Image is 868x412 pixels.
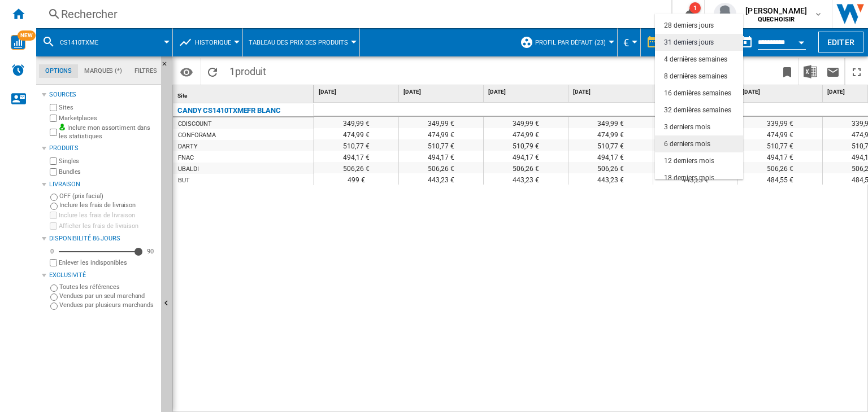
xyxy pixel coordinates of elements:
div: 4 dernières semaines [664,55,727,64]
div: 32 dernières semaines [664,106,731,115]
div: 6 derniers mois [664,139,710,149]
div: 8 dernières semaines [664,72,727,81]
div: 12 derniers mois [664,156,714,166]
div: 16 dernières semaines [664,89,731,98]
div: 31 derniers jours [664,38,714,47]
div: 28 derniers jours [664,21,714,30]
div: 3 derniers mois [664,122,710,132]
div: 18 derniers mois [664,173,714,183]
